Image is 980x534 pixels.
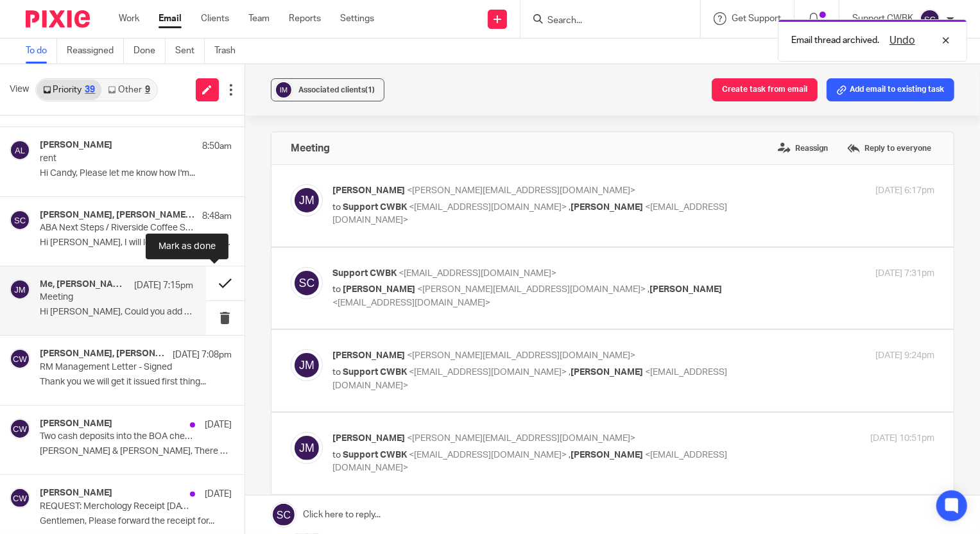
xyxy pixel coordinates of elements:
[40,210,196,221] h4: [PERSON_NAME], [PERSON_NAME], Me
[175,39,205,64] a: Sent
[875,184,934,198] p: [DATE] 6:17pm
[571,368,643,377] span: [PERSON_NAME]
[40,431,193,442] p: Two cash deposits into the BOA checking acct.
[10,418,30,439] img: svg%3E
[10,349,30,369] img: svg%3E
[40,279,128,290] h4: Me, [PERSON_NAME]
[291,184,323,216] img: svg%3E
[40,292,162,303] p: Meeting
[827,78,954,101] button: Add email to existing task
[844,139,934,158] label: Reply to everyone
[409,203,567,212] span: <[EMAIL_ADDRESS][DOMAIN_NAME]>
[343,285,415,294] span: [PERSON_NAME]
[875,267,934,280] p: [DATE] 7:31pm
[37,80,101,100] a: Priority39
[571,203,643,212] span: [PERSON_NAME]
[332,351,405,360] span: [PERSON_NAME]
[271,78,384,101] button: Associated clients(1)
[145,85,150,94] div: 9
[40,418,112,429] h4: [PERSON_NAME]
[399,269,556,278] span: <[EMAIL_ADDRESS][DOMAIN_NAME]>
[291,142,330,155] h4: Meeting
[340,12,374,25] a: Settings
[343,203,407,212] span: Support CWBK
[886,33,919,48] button: Undo
[40,140,112,151] h4: [PERSON_NAME]
[40,307,193,318] p: Hi [PERSON_NAME], Could you add [PERSON_NAME] to the...
[205,418,232,431] p: [DATE]
[332,451,341,460] span: to
[343,368,407,377] span: Support CWBK
[569,368,571,377] span: ,
[332,186,405,195] span: [PERSON_NAME]
[40,349,166,359] h4: [PERSON_NAME], [PERSON_NAME]
[417,285,646,294] span: <[PERSON_NAME][EMAIL_ADDRESS][DOMAIN_NAME]>
[291,267,323,299] img: svg%3E
[407,434,635,443] span: <[PERSON_NAME][EMAIL_ADDRESS][DOMAIN_NAME]>
[85,85,95,94] div: 39
[289,12,321,25] a: Reports
[248,12,270,25] a: Team
[343,451,407,460] span: Support CWBK
[10,140,30,160] img: svg%3E
[202,140,232,153] p: 8:50am
[409,368,567,377] span: <[EMAIL_ADDRESS][DOMAIN_NAME]>
[40,237,232,248] p: Hi [PERSON_NAME], I will look into this [DATE] and...
[67,39,124,64] a: Reassigned
[407,186,635,195] span: <[PERSON_NAME][EMAIL_ADDRESS][DOMAIN_NAME]>
[40,362,193,373] p: RM Management Letter - Signed
[571,451,643,460] span: [PERSON_NAME]
[649,285,722,294] span: [PERSON_NAME]
[40,501,193,512] p: REQUEST: Merchology Receipt [DATE] for $1610.18
[332,368,727,390] span: <[EMAIL_ADDRESS][DOMAIN_NAME]>
[274,80,293,99] img: svg%3E
[569,451,571,460] span: ,
[875,349,934,363] p: [DATE] 9:24pm
[201,12,229,25] a: Clients
[407,351,635,360] span: <[PERSON_NAME][EMAIL_ADDRESS][DOMAIN_NAME]>
[648,285,649,294] span: ,
[40,153,193,164] p: rent
[10,279,30,300] img: svg%3E
[159,12,182,25] a: Email
[26,39,57,64] a: To do
[291,349,323,381] img: svg%3E
[101,80,156,100] a: Other9
[332,203,341,212] span: to
[40,168,232,179] p: Hi Candy, Please let me know how I'm...
[870,432,934,445] p: [DATE] 10:51pm
[40,516,232,527] p: Gentlemen, Please forward the receipt for...
[40,446,232,457] p: [PERSON_NAME] & [PERSON_NAME], There were two cash...
[365,86,375,94] span: (1)
[920,9,940,30] img: svg%3E
[10,488,30,508] img: svg%3E
[40,377,232,388] p: Thank you we will get it issued first thing...
[26,10,90,28] img: Pixie
[10,83,29,96] span: View
[332,434,405,443] span: [PERSON_NAME]
[202,210,232,223] p: 8:48am
[133,39,166,64] a: Done
[712,78,818,101] button: Create task from email
[298,86,375,94] span: Associated clients
[205,488,232,501] p: [DATE]
[134,279,193,292] p: [DATE] 7:15pm
[569,203,571,212] span: ,
[775,139,831,158] label: Reassign
[409,451,567,460] span: <[EMAIL_ADDRESS][DOMAIN_NAME]>
[291,432,323,464] img: svg%3E
[214,39,245,64] a: Trash
[40,223,193,234] p: ABA Next Steps / Riverside Coffee Shop Invoices
[332,285,341,294] span: to
[40,488,112,499] h4: [PERSON_NAME]
[119,12,139,25] a: Work
[173,349,232,361] p: [DATE] 7:08pm
[332,269,397,278] span: Support CWBK
[10,210,30,230] img: svg%3E
[332,368,341,377] span: to
[791,34,879,47] p: Email thread archived.
[332,298,490,307] span: <[EMAIL_ADDRESS][DOMAIN_NAME]>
